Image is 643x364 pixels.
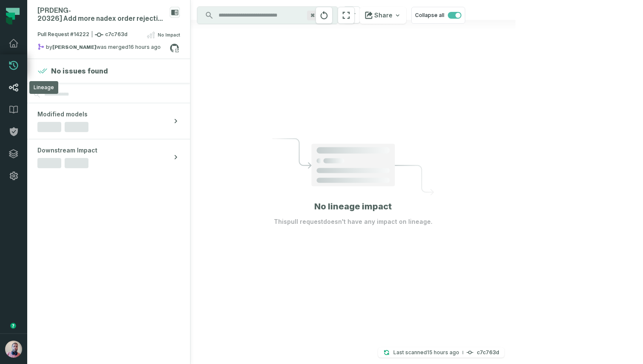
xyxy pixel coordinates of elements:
div: Lineage [29,81,58,94]
a: View on github [169,42,180,54]
span: Press ⌘ + K to focus the search bar [307,11,318,20]
p: Last scanned [393,348,459,357]
relative-time: Aug 13, 2025, 1:41 AM GMT+3 [427,349,459,356]
div: [PRDENG-20326] Add more nadex order rejection reasons [37,7,166,23]
p: This pull request doesn't have any impact on lineage. [274,217,432,226]
button: Downstream Impact [27,139,190,175]
span: No Impact [158,31,180,38]
strong: Tom Kerr (tckerr) [52,45,97,50]
span: Modified models [37,110,88,119]
h4: No issues found [51,66,108,76]
span: Downstream Impact [37,146,97,155]
button: Modified models [27,103,190,139]
h4: c7c763d [477,350,499,355]
img: avatar of Idan Shabi [5,341,22,358]
span: Pull Request #14222 c7c763d [37,31,128,39]
button: Collapse all [411,7,465,24]
div: by was merged [37,43,170,54]
relative-time: Aug 13, 2025, 1:10 AM GMT+3 [128,44,161,50]
button: Last scanned[DATE] 1:41:04 AMc7c763d [378,347,504,358]
button: Share [360,7,406,24]
h1: No lineage impact [314,200,392,212]
div: Tooltip anchor [9,322,17,330]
